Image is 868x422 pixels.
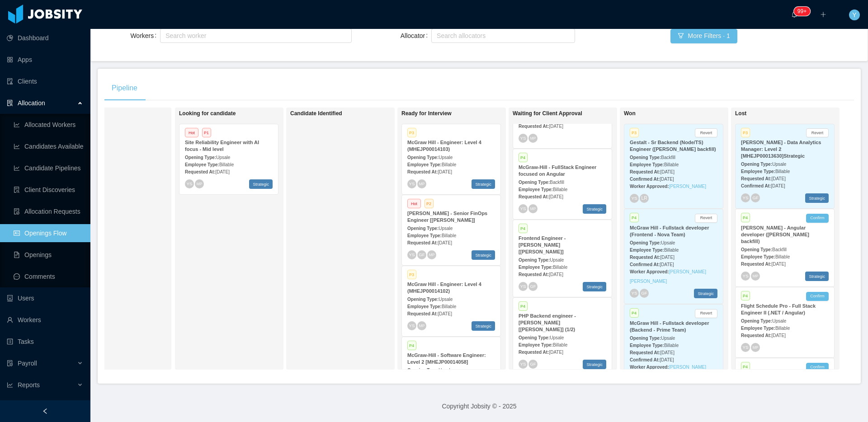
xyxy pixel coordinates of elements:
strong: Employee Type: [741,169,775,174]
strong: Worker Approved: [630,184,669,189]
input: Allocator [434,30,439,41]
span: YS [520,361,526,366]
span: [DATE] [660,350,674,355]
strong: Opening Type: [185,155,216,160]
span: Billable [553,187,567,192]
span: [DATE] [771,333,785,338]
span: LR [641,196,647,201]
span: P4 [630,308,639,318]
strong: Opening Type: [741,162,772,167]
span: [DATE] [549,350,563,355]
span: YS [631,196,637,201]
button: icon: filterMore Filters · 1 [670,29,737,43]
strong: Worker Approved: [630,269,669,274]
button: Revert [806,128,829,137]
i: icon: file-protect [7,360,13,366]
strong: McGraw Hill - Fullstack developer (Backend - Prime Team) [630,320,709,333]
span: P4 [519,153,528,162]
span: GF [419,252,425,257]
strong: Flight Schedule Pro - Full Stack Engineer II (.NET / Angular) [741,303,816,315]
strong: Gestalt - Sr Backend (Node/TS) Engineer ([PERSON_NAME] backfill) [630,140,716,152]
span: Upsale [439,226,453,231]
i: icon: solution [7,100,13,106]
span: Upsale [439,368,453,373]
strong: Opening Type: [407,226,439,231]
span: Payroll [18,360,37,367]
strong: Opening Type: [741,247,772,252]
span: P3 [630,128,639,137]
span: MP [429,253,434,257]
span: [DATE] [771,262,785,267]
span: [DATE] [438,311,452,316]
strong: Opening Type: [519,335,550,340]
h1: Ready for Interview [401,110,528,117]
span: P1 [202,128,211,137]
span: Strategic [805,272,829,281]
span: P2 [425,199,434,208]
a: [PERSON_NAME] [PERSON_NAME] [630,269,706,284]
span: MP [530,136,536,140]
span: Backfill [772,247,787,252]
strong: McGraw-Hill - Software Engineer: Level 2 [MHEJP00014058] [407,352,486,365]
strong: Confirmed At: [741,183,771,188]
strong: Worker Approved: [630,365,669,370]
span: Upsale [772,162,786,167]
a: icon: appstoreApps [7,51,83,69]
span: MP [530,206,536,211]
strong: Opening Type: [407,297,439,302]
span: YS [520,206,526,211]
span: MP [753,274,758,278]
strong: Requested At: [519,350,549,355]
i: icon: bell [791,11,797,18]
span: [DATE] [549,272,563,277]
span: Billable [219,162,234,167]
strong: Employee Type: [741,254,775,259]
span: P4 [519,301,528,311]
span: Strategic [472,179,495,189]
h1: Waiting for Client Approval [513,110,639,117]
strong: Requested At: [741,333,771,338]
span: [DATE] [549,194,563,199]
h1: Lost [735,110,862,117]
span: YS [742,345,748,350]
i: icon: line-chart [7,382,13,388]
span: GF [752,196,758,200]
span: P3 [407,270,416,279]
span: Backfill [661,155,675,160]
h1: On Hold [67,110,193,117]
span: Upsale [439,297,453,302]
a: icon: robotUsers [7,289,83,307]
span: YS [186,181,192,186]
strong: Opening Type: [519,180,550,185]
strong: Employee Type: [519,342,553,347]
strong: PHP Backend engineer - [PERSON_NAME] [[PERSON_NAME]] (1/2) [519,313,576,332]
button: Revert [695,128,717,137]
a: icon: idcardOpenings Flow [14,224,83,242]
strong: [PERSON_NAME] - Angular developer ([PERSON_NAME] backfill) [741,225,809,244]
sup: 390 [794,7,810,16]
span: YS [742,196,748,201]
strong: Confirmed At: [630,177,660,182]
button: Confirm [806,363,829,372]
span: Billable [442,233,456,238]
a: icon: file-searchClient Discoveries [14,181,83,199]
strong: Frontend Engineer - [PERSON_NAME] [[PERSON_NAME]] [519,235,566,254]
strong: Employee Type: [519,187,553,192]
span: [DATE] [660,169,674,174]
span: Billable [553,342,567,347]
a: icon: line-chartCandidates Available [14,137,83,155]
a: icon: pie-chartDashboard [7,29,83,47]
strong: Employee Type: [185,162,219,167]
a: icon: userWorkers [7,311,83,329]
span: GF [530,284,536,288]
span: Upsale [550,335,564,340]
span: Allocation [18,99,45,107]
button: Confirm [806,292,829,301]
span: Strategic [694,289,717,298]
strong: Employee Type: [407,162,442,167]
h1: Candidate Identified [290,110,417,117]
span: GF [641,291,647,295]
strong: Opening Type: [741,319,772,324]
i: icon: plus [820,11,826,18]
strong: Opening Type: [407,368,439,373]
